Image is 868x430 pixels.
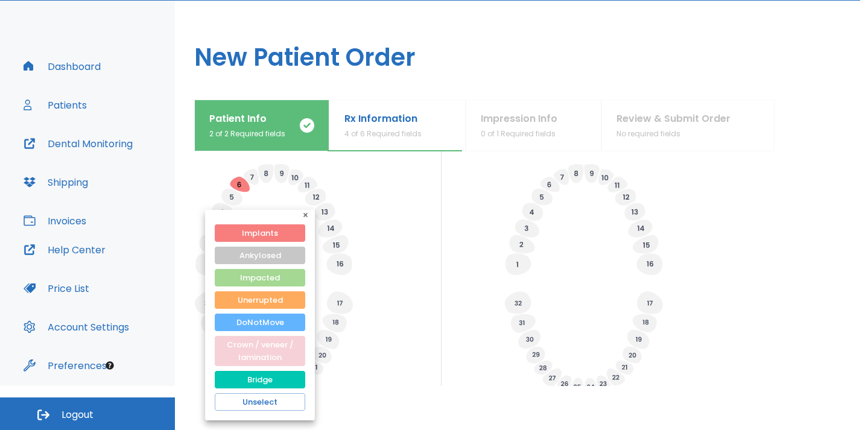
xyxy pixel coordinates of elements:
button: Unerrupted [215,291,305,309]
button: Implants [215,224,305,242]
button: Bridge [215,371,305,388]
button: Unselect [215,393,305,411]
button: Ankylosed [215,247,305,264]
button: Impacted [215,269,305,286]
button: Crown / veneer / lamination [215,336,305,366]
button: DoNotMove [215,314,305,331]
